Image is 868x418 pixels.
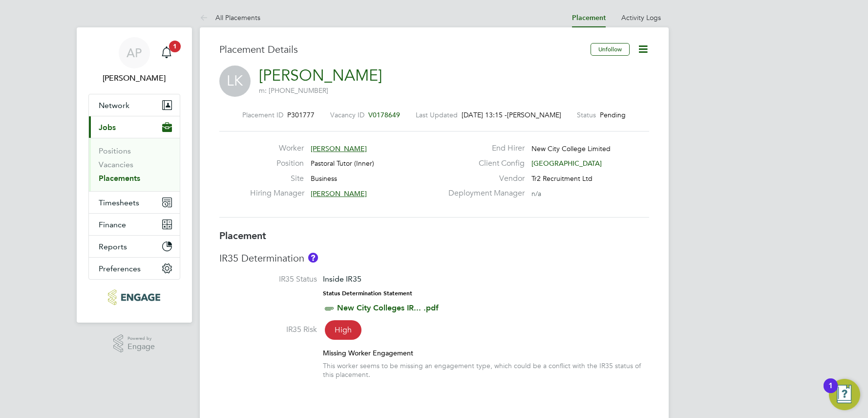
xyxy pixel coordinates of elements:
strong: Status Determination Statement [323,290,412,297]
div: This worker seems to be missing an engagement type, which could be a conflict with the IR35 statu... [323,361,649,379]
span: 1 [169,41,181,52]
a: Vacancies [99,160,133,169]
a: Positions [99,146,131,155]
label: Client Config [443,158,525,169]
a: [PERSON_NAME] [259,66,382,85]
a: All Placements [200,13,260,22]
label: Hiring Manager [250,188,304,198]
span: [PERSON_NAME] [311,144,367,153]
span: Finance [99,220,126,229]
b: Placement [219,230,266,242]
label: Worker [250,143,304,154]
nav: Main navigation [77,27,192,323]
button: About IR35 [308,253,318,263]
span: [PERSON_NAME] [311,189,367,198]
div: Missing Worker Engagement [323,349,649,357]
button: Open Resource Center, 1 new notification [829,379,860,410]
a: Placements [99,174,140,183]
span: Engage [127,343,155,351]
span: Preferences [99,264,141,273]
label: Placement ID [242,110,283,119]
div: Jobs [89,138,180,191]
span: High [325,320,361,340]
a: 1 [157,37,176,68]
button: Finance [89,214,180,235]
span: [PERSON_NAME] [507,110,561,119]
div: 1 [828,386,833,398]
a: Go to home page [88,289,180,305]
span: Business [311,174,337,183]
span: Pastoral Tutor (Inner) [311,159,374,168]
span: Network [99,101,129,110]
label: IR35 Risk [219,325,317,335]
h3: Placement Details [219,43,583,56]
span: Tr2 Recruitment Ltd [531,174,593,183]
button: Network [89,94,180,116]
label: IR35 Status [219,274,317,285]
label: Position [250,158,304,169]
span: Inside IR35 [323,274,361,284]
span: Reports [99,242,127,251]
img: tr2rec-logo-retina.png [108,289,160,305]
span: n/a [531,189,541,198]
span: P301777 [287,110,315,119]
h3: IR35 Determination [219,252,649,264]
span: LK [219,66,251,97]
span: V0178649 [368,110,400,119]
span: Powered by [127,334,155,343]
span: Timesheets [99,198,139,207]
span: Amber Pollard [88,72,180,84]
a: New City Colleges IR... .pdf [337,303,439,312]
a: Activity Logs [621,13,661,22]
span: Pending [600,110,626,119]
span: AP [127,46,142,59]
label: Site [250,174,304,184]
label: Status [577,110,596,119]
button: Timesheets [89,192,180,213]
span: [GEOGRAPHIC_DATA] [531,159,602,168]
label: End Hirer [443,143,525,154]
a: Powered byEngage [113,334,155,353]
a: AP[PERSON_NAME] [88,37,180,84]
a: Placement [572,14,606,22]
span: m: [PHONE_NUMBER] [259,86,328,95]
span: [DATE] 13:15 - [462,110,507,119]
span: New City College Limited [531,144,611,153]
button: Jobs [89,116,180,138]
button: Unfollow [591,43,630,56]
button: Preferences [89,258,180,279]
button: Reports [89,236,180,257]
label: Last Updated [416,110,458,119]
label: Vacancy ID [330,110,364,119]
label: Deployment Manager [443,188,525,198]
label: Vendor [443,174,525,184]
span: Jobs [99,123,116,132]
